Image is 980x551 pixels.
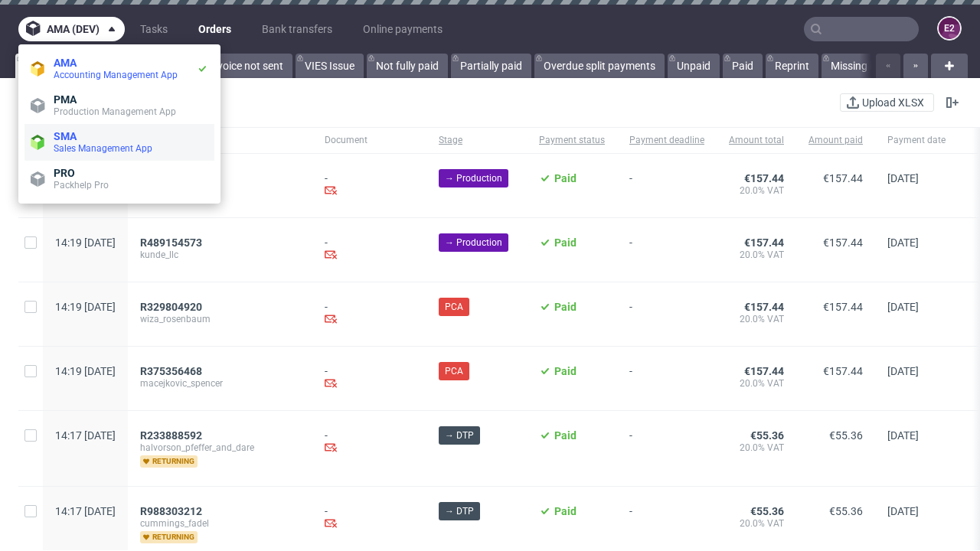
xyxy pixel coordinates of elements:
[939,18,960,39] figcaption: e2
[54,57,77,69] span: AMA
[54,180,109,191] span: Packhelp Pro
[887,301,919,313] span: [DATE]
[54,167,75,179] span: PRO
[750,429,784,442] span: €55.36
[140,365,205,377] a: R375356468
[539,134,605,147] span: Payment status
[554,301,577,313] span: Paid
[823,365,863,377] span: €157.44
[325,429,414,456] div: -
[766,54,818,78] a: Reprint
[140,365,202,377] span: R375356468
[629,134,704,147] span: Payment deadline
[140,313,300,325] span: wiza_rosenbaum
[367,54,448,78] a: Not fully paid
[629,301,704,328] span: -
[189,17,240,41] a: Orders
[325,365,414,392] div: -
[140,505,202,517] span: R988303212
[140,301,205,313] a: R329804920
[744,301,784,313] span: €157.44
[887,134,946,147] span: Payment date
[887,172,919,184] span: [DATE]
[840,93,934,112] button: Upload XLSX
[445,300,463,314] span: PCA
[729,442,784,454] span: 20.0% VAT
[140,429,202,442] span: R233888592
[445,429,474,442] span: → DTP
[140,517,300,530] span: cummings_fadel
[131,17,177,41] a: Tasks
[24,161,214,197] a: PROPackhelp Pro
[451,54,531,78] a: Partially paid
[47,24,100,34] span: ama (dev)
[445,171,502,185] span: → Production
[554,505,577,517] span: Paid
[253,17,341,41] a: Bank transfers
[887,429,919,442] span: [DATE]
[744,172,784,184] span: €157.44
[325,172,414,199] div: -
[808,134,863,147] span: Amount paid
[55,365,116,377] span: 14:19 [DATE]
[18,17,125,41] button: ama (dev)
[140,249,300,261] span: kunde_llc
[54,143,152,154] span: Sales Management App
[325,236,414,263] div: -
[54,106,176,117] span: Production Management App
[823,172,863,184] span: €157.44
[729,517,784,530] span: 20.0% VAT
[140,531,198,543] span: returning
[729,184,784,197] span: 20.0% VAT
[744,236,784,249] span: €157.44
[439,134,514,147] span: Stage
[55,429,116,442] span: 14:17 [DATE]
[445,504,474,518] span: → DTP
[629,172,704,199] span: -
[445,236,502,249] span: → Production
[723,54,763,78] a: Paid
[325,301,414,328] div: -
[140,236,202,249] span: R489154573
[296,54,364,78] a: VIES Issue
[140,377,300,390] span: macejkovic_spencer
[199,54,292,78] a: Invoice not sent
[554,365,577,377] span: Paid
[823,301,863,313] span: €157.44
[887,236,919,249] span: [DATE]
[829,505,863,517] span: €55.36
[554,429,577,442] span: Paid
[629,505,704,543] span: -
[750,505,784,517] span: €55.36
[729,313,784,325] span: 20.0% VAT
[729,134,784,147] span: Amount total
[887,365,919,377] span: [DATE]
[55,236,116,249] span: 14:19 [DATE]
[629,365,704,392] span: -
[325,505,414,532] div: -
[744,365,784,377] span: €157.44
[54,70,178,80] span: Accounting Management App
[55,505,116,517] span: 14:17 [DATE]
[887,505,919,517] span: [DATE]
[24,124,214,161] a: SMASales Management App
[15,54,59,78] a: All
[554,172,577,184] span: Paid
[140,236,205,249] a: R489154573
[54,130,77,142] span: SMA
[729,377,784,390] span: 20.0% VAT
[445,364,463,378] span: PCA
[629,429,704,468] span: -
[823,236,863,249] span: €157.44
[729,249,784,261] span: 20.0% VAT
[859,97,927,108] span: Upload XLSX
[534,54,665,78] a: Overdue split payments
[140,429,205,442] a: R233888592
[629,236,704,263] span: -
[140,455,198,468] span: returning
[24,87,214,124] a: PMAProduction Management App
[140,442,300,454] span: halvorson_pfeffer_and_dare
[822,54,912,78] a: Missing invoice
[668,54,720,78] a: Unpaid
[354,17,452,41] a: Online payments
